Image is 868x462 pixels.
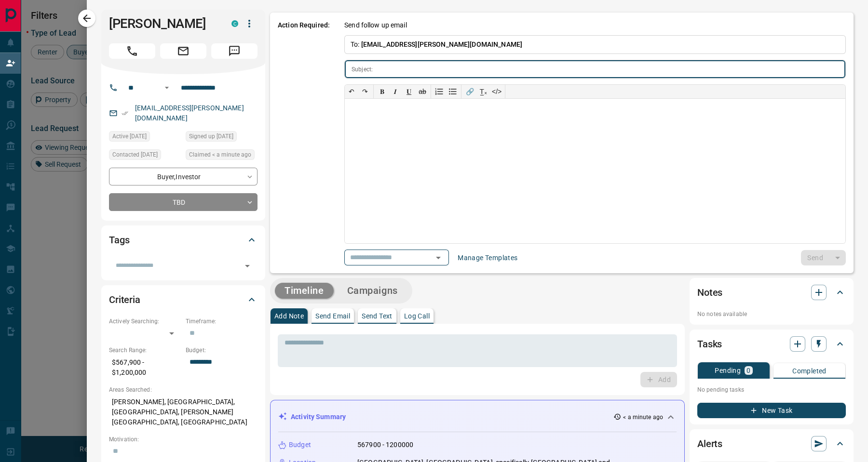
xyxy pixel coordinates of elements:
[362,313,393,319] p: Send Text
[416,85,429,98] button: ab
[289,440,311,450] p: Budget
[109,149,181,163] div: Wed May 28 2025
[746,367,750,374] p: 0
[112,150,158,159] span: Contacted [DATE]
[160,43,206,59] span: Email
[189,132,233,141] span: Signed up [DATE]
[357,440,413,450] p: 567900 - 1200000
[278,20,330,265] p: Action Required:
[241,259,254,273] button: Open
[109,43,155,59] span: Call
[186,131,258,145] div: Wed Apr 05 2017
[211,43,258,59] span: Message
[109,232,129,248] h2: Tags
[476,85,490,98] button: T̲ₓ
[122,110,128,117] svg: Email Verified
[109,16,217,31] h1: [PERSON_NAME]
[109,355,181,381] p: $567,900 - $1,200,000
[275,283,334,299] button: Timeline
[375,85,389,98] button: 𝐁
[345,85,358,98] button: ↶
[109,317,181,326] p: Actively Searching:
[135,104,244,122] a: [EMAIL_ADDRESS][PERSON_NAME][DOMAIN_NAME]
[697,383,846,397] p: No pending tasks
[446,85,460,98] button: Bullet list
[274,313,304,319] p: Add Note
[358,85,372,98] button: ↷
[231,20,238,27] div: condos.ca
[278,408,677,426] div: Activity Summary< a minute ago
[109,193,258,211] div: TBD
[109,435,258,444] p: Motivation:
[697,436,722,451] h2: Alerts
[697,332,846,356] div: Tasks
[186,317,258,326] p: Timeframe:
[697,432,846,455] div: Alerts
[463,85,476,98] button: 🔗
[291,412,346,422] p: Activity Summary
[344,20,407,30] p: Send follow up email
[697,336,722,352] h2: Tasks
[189,150,251,159] span: Claimed < a minute ago
[352,65,373,74] p: Subject:
[186,346,258,355] p: Budget:
[792,368,827,374] p: Completed
[433,85,446,98] button: Numbered list
[697,403,846,418] button: New Task
[338,283,407,299] button: Campaigns
[389,85,402,98] button: 𝑰
[109,394,258,430] p: [PERSON_NAME], [GEOGRAPHIC_DATA], [GEOGRAPHIC_DATA], [PERSON_NAME][GEOGRAPHIC_DATA], [GEOGRAPHIC_...
[112,132,147,141] span: Active [DATE]
[402,85,416,98] button: 𝐔
[344,35,846,54] p: To:
[697,281,846,304] div: Notes
[623,413,663,422] p: < a minute ago
[697,285,722,300] h2: Notes
[404,313,430,319] p: Log Call
[161,82,173,93] button: Open
[490,85,503,98] button: </>
[109,385,258,394] p: Areas Searched:
[361,40,522,48] span: [EMAIL_ADDRESS][PERSON_NAME][DOMAIN_NAME]
[697,310,846,318] p: No notes available
[109,228,258,251] div: Tags
[715,367,741,374] p: Pending
[407,88,411,95] span: 𝐔
[109,292,140,307] h2: Criteria
[452,250,523,265] button: Manage Templates
[109,168,258,185] div: Buyer , Investor
[109,288,258,311] div: Criteria
[109,131,181,145] div: Mon Aug 11 2025
[315,313,350,319] p: Send Email
[432,251,445,264] button: Open
[801,250,846,265] div: split button
[186,149,258,163] div: Wed Aug 13 2025
[419,88,426,95] s: ab
[109,346,181,355] p: Search Range:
